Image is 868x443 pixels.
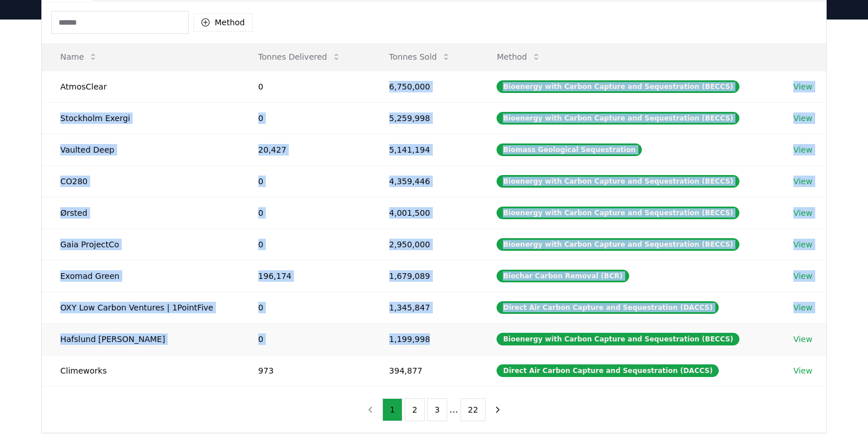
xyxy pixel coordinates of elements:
[460,398,486,421] button: 22
[240,71,371,102] td: 0
[240,323,371,355] td: 0
[497,112,739,125] div: Bioenergy with Carbon Capture and Sequestration (BECCS)
[793,176,812,187] a: View
[371,197,479,228] td: 4,001,500
[382,398,402,421] button: 1
[497,270,629,282] div: Biochar Carbon Removal (BCR)
[380,45,460,68] button: Tonnes Sold
[497,207,739,219] div: Bioenergy with Carbon Capture and Sequestration (BECCS)
[371,102,479,134] td: 5,259,998
[371,260,479,292] td: 1,679,089
[371,355,479,386] td: 394,877
[42,197,240,228] td: Ørsted
[371,134,479,165] td: 5,141,194
[42,323,240,355] td: Hafslund [PERSON_NAME]
[249,45,350,68] button: Tonnes Delivered
[193,13,253,32] button: Method
[497,333,739,345] div: Bioenergy with Carbon Capture and Sequestration (BECCS)
[240,355,371,386] td: 973
[487,45,550,68] button: Method
[240,134,371,165] td: 20,427
[793,270,812,282] a: View
[42,71,240,102] td: AtmosClear
[793,302,812,313] a: View
[240,292,371,323] td: 0
[371,292,479,323] td: 1,345,847
[240,260,371,292] td: 196,174
[497,364,719,377] div: Direct Air Carbon Capture and Sequestration (DACCS)
[427,398,447,421] button: 3
[497,238,739,251] div: Bioenergy with Carbon Capture and Sequestration (BECCS)
[371,71,479,102] td: 6,750,000
[793,207,812,219] a: View
[793,333,812,345] a: View
[51,45,107,68] button: Name
[449,403,458,417] li: ...
[240,165,371,197] td: 0
[793,239,812,250] a: View
[497,301,719,314] div: Direct Air Carbon Capture and Sequestration (DACCS)
[793,81,812,92] a: View
[371,165,479,197] td: 4,359,446
[793,365,812,376] a: View
[240,197,371,228] td: 0
[42,165,240,197] td: CO280
[42,228,240,260] td: Gaia ProjectCo
[497,143,642,156] div: Biomass Geological Sequestration
[793,144,812,156] a: View
[497,175,739,188] div: Bioenergy with Carbon Capture and Sequestration (BECCS)
[240,228,371,260] td: 0
[42,102,240,134] td: Stockholm Exergi
[240,102,371,134] td: 0
[42,292,240,323] td: OXY Low Carbon Ventures | 1PointFive
[371,323,479,355] td: 1,199,998
[488,398,507,421] button: next page
[42,355,240,386] td: Climeworks
[793,112,812,124] a: View
[42,260,240,292] td: Exomad Green
[497,80,739,93] div: Bioenergy with Carbon Capture and Sequestration (BECCS)
[371,228,479,260] td: 2,950,000
[42,134,240,165] td: Vaulted Deep
[405,398,425,421] button: 2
